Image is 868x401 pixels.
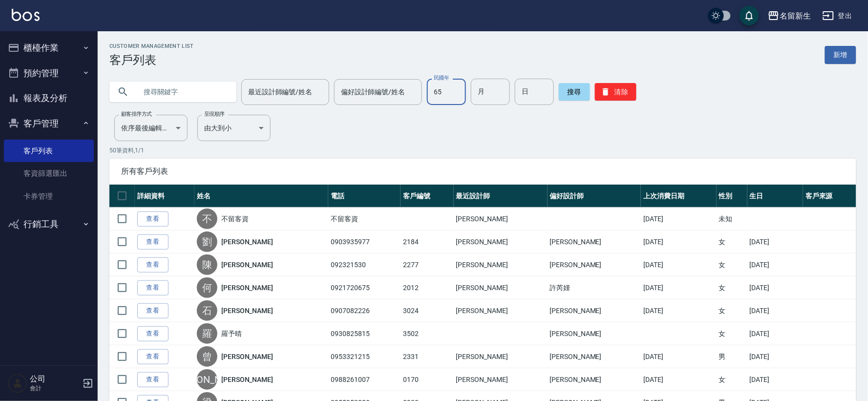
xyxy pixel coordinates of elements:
[221,329,242,338] a: 羅予晴
[454,368,548,391] td: [PERSON_NAME]
[401,322,454,345] td: 3502
[221,260,273,270] a: [PERSON_NAME]
[137,303,169,318] a: 查看
[548,276,641,299] td: 許芮嫤
[4,185,94,208] a: 卡券管理
[641,231,717,253] td: [DATE]
[747,185,804,208] th: 生日
[137,326,169,341] a: 查看
[137,79,229,105] input: 搜尋關鍵字
[717,299,747,322] td: 女
[548,231,641,253] td: [PERSON_NAME]
[641,276,717,299] td: [DATE]
[197,300,217,321] div: 石
[137,211,169,227] a: 查看
[197,277,217,298] div: 何
[717,322,747,345] td: 女
[221,214,249,224] a: 不留客資
[747,299,804,322] td: [DATE]
[717,208,747,231] td: 未知
[819,7,856,25] button: 登出
[137,257,169,273] a: 查看
[121,110,152,118] label: 顧客排序方式
[641,368,717,391] td: [DATE]
[401,231,454,253] td: 2184
[109,53,194,67] h3: 客戶列表
[803,185,856,208] th: 客戶來源
[434,74,449,82] label: 民國年
[328,345,401,368] td: 0953321215
[8,374,27,393] img: Person
[4,162,94,185] a: 客資篩選匯出
[747,276,804,299] td: [DATE]
[197,254,217,275] div: 陳
[4,111,94,136] button: 客戶管理
[30,384,80,393] p: 會計
[747,253,804,276] td: [DATE]
[221,283,273,293] a: [PERSON_NAME]
[328,322,401,345] td: 0930825815
[221,375,273,384] a: [PERSON_NAME]
[747,368,804,391] td: [DATE]
[454,208,548,231] td: [PERSON_NAME]
[328,231,401,253] td: 0903935977
[717,368,747,391] td: 女
[4,211,94,237] button: 行銷工具
[747,322,804,345] td: [DATE]
[717,185,747,208] th: 性別
[548,345,641,368] td: [PERSON_NAME]
[328,276,401,299] td: 0921720675
[548,299,641,322] td: [PERSON_NAME]
[641,208,717,231] td: [DATE]
[12,9,40,21] img: Logo
[641,299,717,322] td: [DATE]
[197,369,217,390] div: [PERSON_NAME]
[401,185,454,208] th: 客戶編號
[454,253,548,276] td: [PERSON_NAME]
[328,368,401,391] td: 0988261007
[454,345,548,368] td: [PERSON_NAME]
[4,35,94,61] button: 櫃檯作業
[641,185,717,208] th: 上次消費日期
[717,276,747,299] td: 女
[717,231,747,253] td: 女
[197,115,271,141] div: 由大到小
[548,185,641,208] th: 偏好設計師
[454,185,548,208] th: 最近設計師
[401,253,454,276] td: 2277
[825,46,856,64] a: 新增
[328,253,401,276] td: 092321530
[548,322,641,345] td: [PERSON_NAME]
[401,368,454,391] td: 0170
[197,209,217,229] div: 不
[109,43,194,49] h2: Customer Management List
[641,253,717,276] td: [DATE]
[548,368,641,391] td: [PERSON_NAME]
[595,83,636,101] button: 清除
[197,232,217,252] div: 劉
[747,345,804,368] td: [DATE]
[401,299,454,322] td: 3024
[328,185,401,208] th: 電話
[30,374,80,384] h5: 公司
[137,234,169,250] a: 查看
[197,323,217,344] div: 羅
[641,345,717,368] td: [DATE]
[4,85,94,111] button: 報表及分析
[548,253,641,276] td: [PERSON_NAME]
[717,253,747,276] td: 女
[4,140,94,162] a: 客戶列表
[109,146,856,155] p: 50 筆資料, 1 / 1
[401,345,454,368] td: 2331
[137,280,169,295] a: 查看
[454,231,548,253] td: [PERSON_NAME]
[780,10,811,22] div: 名留新生
[121,167,845,176] span: 所有客戶列表
[454,276,548,299] td: [PERSON_NAME]
[114,115,188,141] div: 依序最後編輯時間
[137,349,169,364] a: 查看
[717,345,747,368] td: 男
[328,208,401,231] td: 不留客資
[221,306,273,316] a: [PERSON_NAME]
[221,237,273,247] a: [PERSON_NAME]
